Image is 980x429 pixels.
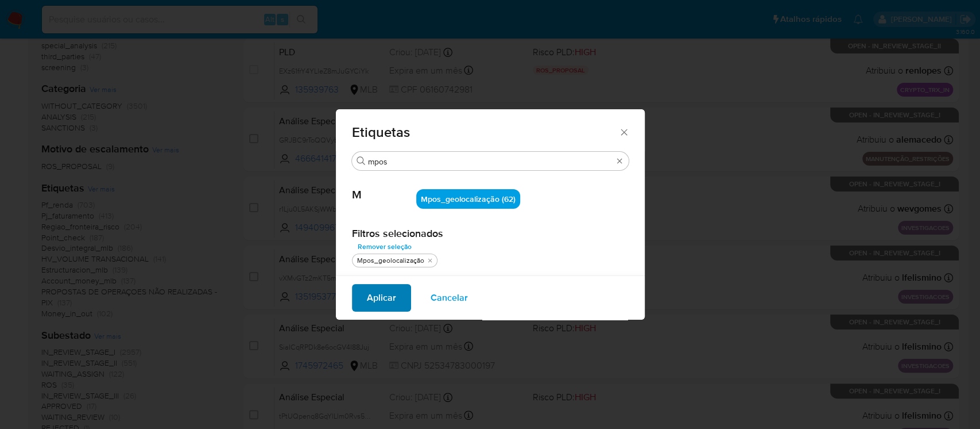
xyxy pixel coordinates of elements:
span: M [352,171,416,202]
div: Mpos_geolocalização (62) [416,189,520,209]
button: Borrar [615,156,624,166]
span: Aplicar [367,285,396,311]
h2: Filtros selecionados [352,227,629,240]
span: Etiquetas [352,125,619,139]
span: Remover seleção [358,241,412,252]
button: Remover seleção [352,240,417,254]
span: Mpos_geolocalização (62) [421,193,516,205]
span: Cancelar [431,285,468,311]
button: Aplicar [352,284,411,312]
button: Fechar [618,127,629,137]
button: Cancelar [416,284,483,312]
input: Filtro de pesquisa [368,156,613,167]
div: Mpos_geolocalização [355,256,427,266]
button: Buscar [357,156,366,166]
button: quitar Mpos_geolocalização [425,256,435,265]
